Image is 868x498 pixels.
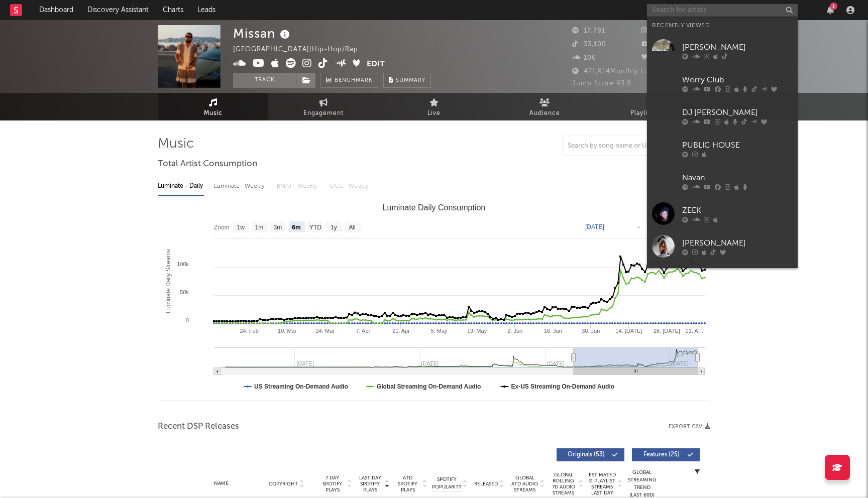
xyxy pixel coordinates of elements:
[830,3,837,10] div: 1
[641,41,676,48] span: 27,500
[600,93,710,120] a: Playlists/Charts
[356,328,371,334] text: 7. Apr
[585,223,604,230] text: [DATE]
[647,34,798,67] a: [PERSON_NAME]
[647,132,798,165] a: PUBLIC HOUSE
[572,68,672,75] span: 421,914 Monthly Listeners
[158,421,239,433] span: Recent DSP Releases
[647,197,798,230] a: ZEEK
[572,80,631,87] span: Jump Score: 93.8
[349,224,355,231] text: All
[557,448,624,461] button: Originals(53)
[630,107,680,119] span: Playlists/Charts
[188,480,254,487] div: Name
[204,107,223,119] span: Music
[682,237,793,249] div: [PERSON_NAME]
[638,452,685,458] span: Features ( 25 )
[357,475,383,493] span: Last Day Spotify Plays
[158,158,257,170] span: Total Artist Consumption
[180,289,189,295] text: 50k
[377,383,481,390] text: Global Streaming On-Demand Audio
[582,328,600,334] text: 30. Jun
[268,93,379,120] a: Engagement
[269,481,298,487] span: Copyright
[379,93,489,120] a: Live
[233,44,370,56] div: [GEOGRAPHIC_DATA] | Hip-Hop/Rap
[394,475,421,493] span: ATD Spotify Plays
[320,73,378,88] a: Benchmark
[335,75,373,87] span: Benchmark
[158,199,710,400] svg: Luminate Daily Consumption
[641,55,675,61] span: 33,823
[237,224,245,231] text: 1w
[383,73,431,88] button: Summary
[474,481,498,487] span: Released
[641,28,676,34] span: 15,495
[158,93,268,120] a: Music
[158,178,204,195] div: Luminate - Daily
[652,20,793,32] div: Recently Viewed
[309,224,321,231] text: YTD
[563,142,669,150] input: Search by song name or URL
[240,328,259,334] text: 24. Feb
[550,472,577,496] span: Global Rolling 7D Audio Streams
[427,107,441,119] span: Live
[682,139,793,151] div: PUBLIC HOUSE
[544,328,562,334] text: 16. Jun
[511,383,615,390] text: Ex-US Streaming On-Demand Audio
[682,106,793,118] div: DJ [PERSON_NAME]
[647,263,798,295] a: [PERSON_NAME]
[682,204,793,216] div: ZEEK
[588,472,616,496] span: Estimated % Playlist Streams Last Day
[186,317,189,323] text: 0
[431,328,448,334] text: 5. May
[165,249,172,313] text: Luminate Daily Streams
[303,107,344,119] span: Engagement
[233,73,296,88] button: Track
[396,78,425,83] span: Summary
[177,261,189,267] text: 100k
[572,28,605,34] span: 17,791
[529,107,560,119] span: Audience
[647,4,798,17] input: Search for artists
[278,328,297,334] text: 10. Mar
[255,224,264,231] text: 1m
[467,328,487,334] text: 19. May
[316,328,335,334] text: 24. Mar
[647,165,798,197] a: Navan
[682,74,793,86] div: Worry Club
[682,172,793,184] div: Navan
[292,224,300,231] text: 6m
[654,328,680,334] text: 28. [DATE]
[254,383,348,390] text: US Streaming On-Demand Audio
[233,25,292,42] div: Missan
[632,448,700,461] button: Features(25)
[635,223,641,230] text: →
[647,230,798,263] a: [PERSON_NAME]
[615,328,642,334] text: 14. [DATE]
[507,328,522,334] text: 2. Jun
[383,203,486,212] text: Luminate Daily Consumption
[511,475,538,493] span: Global ATD Audio Streams
[669,424,710,430] button: Export CSV
[572,41,606,48] span: 33,100
[214,178,267,195] div: Luminate - Weekly
[274,224,282,231] text: 3m
[572,55,596,61] span: 106
[214,224,230,231] text: Zoom
[682,41,793,53] div: [PERSON_NAME]
[392,328,410,334] text: 21. Apr
[432,476,462,491] span: Spotify Popularity
[563,452,609,458] span: Originals ( 53 )
[331,224,337,231] text: 1y
[319,475,346,493] span: 7 Day Spotify Plays
[489,93,600,120] a: Audience
[827,6,834,14] button: 1
[686,328,704,334] text: 11. A…
[647,67,798,99] a: Worry Club
[647,99,798,132] a: DJ [PERSON_NAME]
[367,58,385,71] button: Edit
